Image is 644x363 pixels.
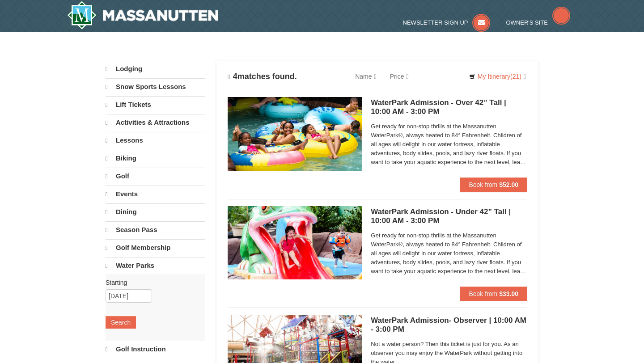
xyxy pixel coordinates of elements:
[106,168,205,185] a: Golf
[371,231,527,276] span: Get ready for non-stop thrills at the Massanutten WaterPark®, always heated to 84° Fahrenheit. Ch...
[403,19,491,26] a: Newsletter Sign Up
[371,207,527,225] h5: WaterPark Admission - Under 42” Tall | 10:00 AM - 3:00 PM
[106,257,205,274] a: Water Parks
[506,19,548,26] span: Owner's Site
[106,114,205,131] a: Activities & Attractions
[499,181,518,188] strong: $52.00
[469,181,497,188] span: Book from
[106,203,205,220] a: Dining
[403,19,468,26] span: Newsletter Sign Up
[67,1,218,30] img: Massanutten Resort Logo
[106,221,205,238] a: Season Pass
[106,150,205,167] a: Biking
[510,73,521,80] span: (21)
[383,68,415,85] a: Price
[106,316,136,329] button: Search
[228,97,362,170] img: 6619917-1550-d788a309.jpg
[106,186,205,203] a: Events
[463,70,532,83] a: My Itinerary(21)
[460,177,527,192] button: Book from $52.00
[371,316,527,334] h5: WaterPark Admission- Observer | 10:00 AM - 3:00 PM
[499,290,518,297] strong: $33.00
[228,206,362,279] img: 6619917-1526-09474683.jpg
[106,78,205,95] a: Snow Sports Lessons
[67,1,218,30] a: Massanutten Resort
[371,122,527,167] span: Get ready for non-stop thrills at the Massanutten WaterPark®, always heated to 84° Fahrenheit. Ch...
[460,287,527,301] button: Book from $33.00
[371,98,527,116] h5: WaterPark Admission - Over 42” Tall | 10:00 AM - 3:00 PM
[469,290,497,297] span: Book from
[348,68,383,85] a: Name
[106,132,205,149] a: Lessons
[106,239,205,256] a: Golf Membership
[106,278,199,287] label: Starting
[106,341,205,358] a: Golf Instruction
[506,19,571,26] a: Owner's Site
[106,96,205,113] a: Lift Tickets
[106,61,205,77] a: Lodging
